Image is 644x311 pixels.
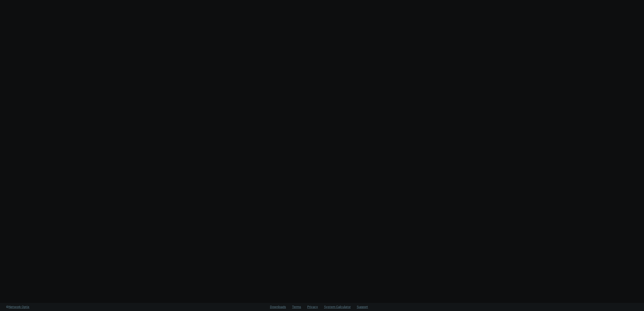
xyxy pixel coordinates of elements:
[6,304,29,309] a: ©Network Optix
[9,304,29,309] span: Network Optix
[324,304,351,309] a: System Calculator
[307,304,318,309] a: Privacy
[270,304,286,309] a: Downloads
[357,304,368,309] a: Support
[292,304,301,309] a: Terms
